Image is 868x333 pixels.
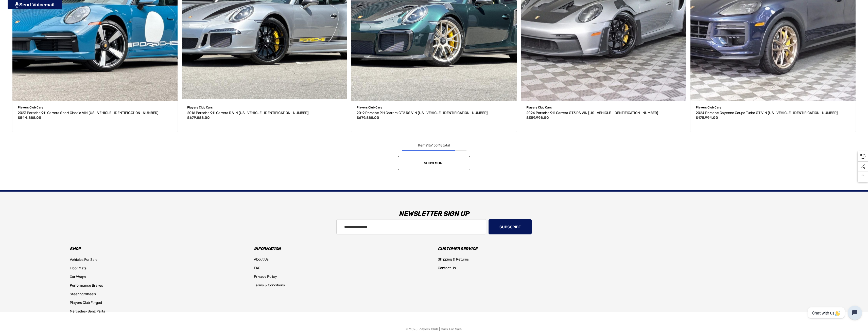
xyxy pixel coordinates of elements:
a: Performance Brakes [70,281,103,290]
span: 2019 Porsche 911 Carrera GT2 RS VIN [US_VEHICLE_IDENTIFICATION_NUMBER] [357,111,488,115]
span: $544,888.00 [18,116,41,120]
img: PjwhLS0gR2VuZXJhdG9yOiBHcmF2aXQuaW8gLS0+PHN2ZyB4bWxucz0iaHR0cDovL3d3dy53My5vcmcvMjAwMC9zdmciIHhtb... [15,2,19,8]
span: 1 [427,143,429,147]
span: Vehicles For Sale [70,257,97,262]
a: Players Club Forged [70,299,102,307]
a: Vehicles For Sale [70,255,97,264]
span: Privacy Policy [254,274,277,279]
svg: Top [858,174,868,179]
a: Privacy Policy [254,272,277,281]
span: Terms & Conditions [254,283,285,287]
p: Players Club Cars [18,104,172,111]
p: Players Club Cars [357,104,511,111]
span: Contact Us [438,266,456,270]
svg: Recently Viewed [860,154,865,159]
span: FAQ [254,266,260,270]
span: 2023 Porsche 911 Carrera Sport Classic VIN [US_VEHICLE_IDENTIFICATION_NUMBER] [18,111,159,115]
h3: Newsletter Sign Up [66,206,802,221]
a: 2019 Porsche 911 Carrera GT2 RS VIN WP0AE2A98KS155143,$679,888.00 [357,110,511,116]
span: Shipping & Returns [438,257,469,262]
a: Floor Mats [70,264,86,273]
a: About Us [254,255,269,264]
span: About Us [254,257,269,262]
a: Shipping & Returns [438,255,469,264]
a: Terms & Conditions [254,281,285,290]
span: 15 [432,143,436,147]
a: 2024 Porsche 911 Carrera GT3 RS VIN WP0AF2A91RS272120,$359,998.00 [526,110,681,116]
p: Players Club Cars [187,104,342,111]
a: Steering Wheels [70,290,96,299]
span: 2016 Porsche 911 Carrera R VIN [US_VEHICLE_IDENTIFICATION_NUMBER] [187,111,309,115]
span: Floor Mats [70,266,86,270]
nav: pagination [10,142,858,170]
a: 2023 Porsche 911 Carrera Sport Classic VIN WP0AG2A95PS252110,$544,888.00 [18,110,172,116]
svg: Social Media [860,164,865,169]
span: Show More [424,161,444,165]
p: Players Club Cars [526,104,681,111]
h3: Customer Service [438,245,614,252]
a: 2024 Porsche Cayenne Coupe Turbo GT VIN WP1BK2AY7RDA72563,$175,994.00 [696,110,850,116]
h3: Shop [70,245,246,252]
a: Contact Us [438,264,456,272]
p: Players Club Cars [696,104,850,111]
span: Steering Wheels [70,292,96,296]
h3: Information [254,245,430,252]
span: Performance Brakes [70,283,103,288]
span: 2024 Porsche 911 Carrera GT3 RS VIN [US_VEHICLE_IDENTIFICATION_NUMBER] [526,111,658,115]
span: 18 [439,143,443,147]
span: Car Wraps [70,275,86,279]
span: $359,998.00 [526,116,549,120]
span: $679,888.00 [357,116,379,120]
a: Show More [398,156,470,170]
a: Car Wraps [70,273,86,281]
span: $175,994.00 [696,116,718,120]
a: 2016 Porsche 911 Carrera R VIN WP0AF2A92GS195318,$679,888.00 [187,110,342,116]
button: Subscribe [489,219,532,234]
span: Mercedes-Benz Parts [70,309,105,313]
p: © 2025 Players Club | Cars For Sale. [406,326,462,332]
a: Mercedes-Benz Parts [70,307,105,316]
span: $679,888.00 [187,116,210,120]
div: Items to of total [10,142,858,149]
span: 2024 Porsche Cayenne Coupe Turbo GT VIN [US_VEHICLE_IDENTIFICATION_NUMBER] [696,111,838,115]
a: FAQ [254,264,260,272]
span: Players Club Forged [70,301,102,305]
